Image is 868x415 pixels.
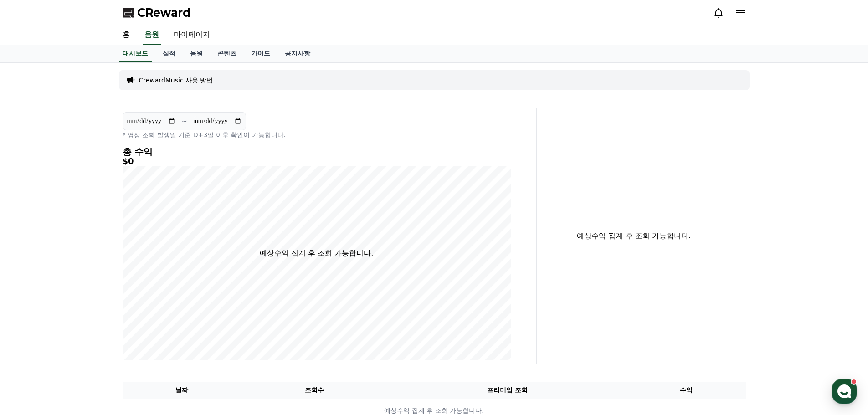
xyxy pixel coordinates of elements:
span: CReward [137,5,191,20]
a: 공지사항 [277,45,318,62]
p: ~ [181,116,187,127]
th: 수익 [627,382,746,399]
th: 날짜 [123,382,241,399]
a: CReward [123,5,191,20]
span: 홈 [29,302,34,310]
th: 프리미엄 조회 [388,382,627,399]
a: 가이드 [244,45,277,62]
span: 설정 [141,302,152,310]
p: 예상수익 집계 후 조회 가능합니다. [544,231,724,241]
a: 홈 [3,289,60,312]
h5: $0 [123,157,511,166]
a: 음원 [183,45,210,62]
th: 조회수 [241,382,387,399]
a: 콘텐츠 [210,45,244,62]
span: 대화 [83,303,94,310]
p: 예상수익 집계 후 조회 가능합니다. [260,248,373,259]
a: 설정 [118,289,175,312]
a: 대시보드 [119,45,152,62]
h4: 총 수익 [123,147,511,157]
a: CrewardMusic 사용 방법 [139,76,213,85]
p: * 영상 조회 발생일 기준 D+3일 이후 확인이 가능합니다. [123,130,511,139]
a: 대화 [60,289,118,312]
a: 음원 [143,26,161,45]
a: 홈 [115,26,137,45]
a: 실적 [155,45,183,62]
a: 마이페이지 [166,26,217,45]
